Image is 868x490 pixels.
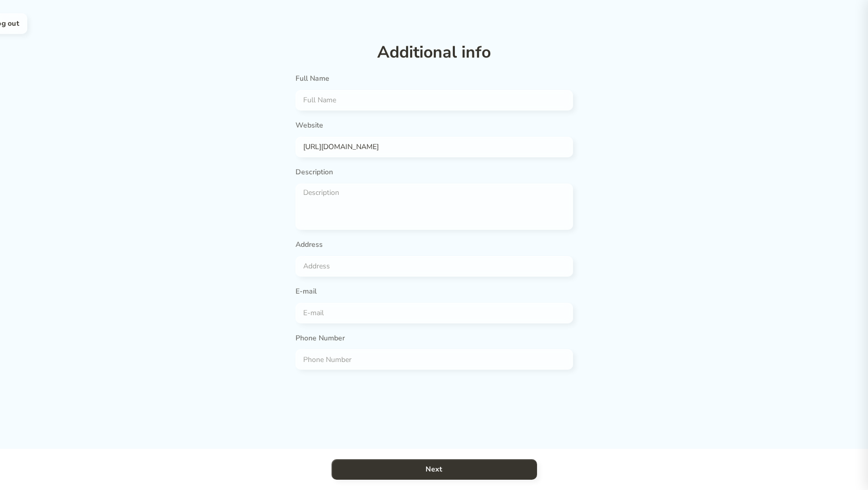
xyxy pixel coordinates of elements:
[296,307,565,319] input: E-mail
[296,287,573,303] label: E-mail
[296,94,565,106] input: Full Name
[296,121,573,137] label: Website
[331,459,537,480] button: Next
[296,240,573,256] label: Address
[296,168,573,184] label: Description
[296,260,565,273] input: Address
[296,334,573,350] label: Phone Number
[296,74,573,90] label: Full Name
[296,353,565,366] input: Phone Number
[426,463,442,476] h4: Next
[296,141,565,153] input: Website
[296,41,573,64] h1: Additional info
